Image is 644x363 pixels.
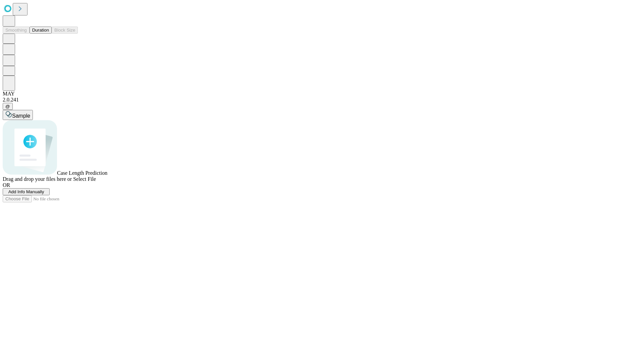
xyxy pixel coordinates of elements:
[8,189,44,194] span: Add Info Manually
[3,176,72,182] span: Drag and drop your files here or
[3,91,641,97] div: MAY
[52,27,78,34] button: Block Size
[3,182,10,188] span: OR
[3,27,30,34] button: Smoothing
[3,188,50,195] button: Add Info Manually
[3,97,641,103] div: 2.0.241
[3,110,33,120] button: Sample
[12,113,30,119] span: Sample
[57,170,107,176] span: Case Length Prediction
[73,176,96,182] span: Select File
[30,27,52,34] button: Duration
[3,103,13,110] button: @
[5,104,10,109] span: @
